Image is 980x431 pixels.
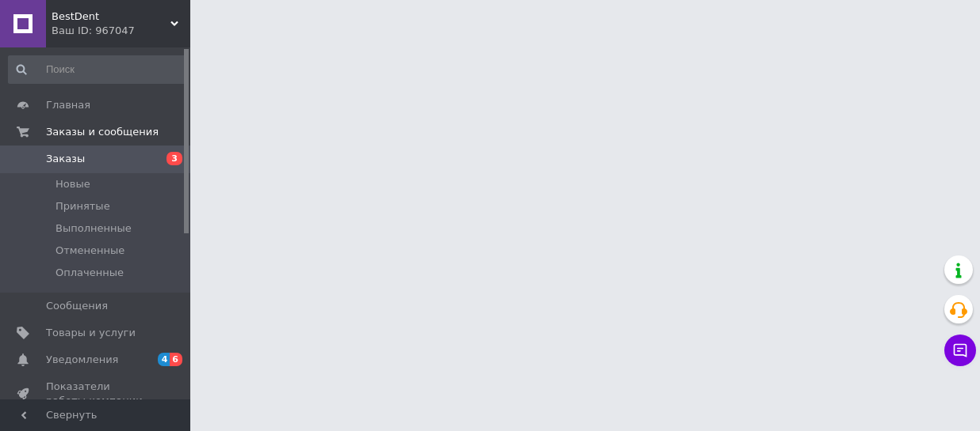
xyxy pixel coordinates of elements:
[56,221,132,236] span: Выполненные
[46,125,159,139] span: Заказы и сообщения
[52,9,170,24] span: BestDent
[46,98,90,112] span: Главная
[158,353,170,366] span: 4
[8,55,186,84] input: Поиск
[46,380,147,408] span: Показатели работы компании
[167,152,182,165] span: 3
[56,177,90,191] span: Новые
[46,326,136,340] span: Товары и услуги
[56,199,110,214] span: Принятые
[46,353,118,367] span: Уведомления
[170,353,182,366] span: 6
[46,299,108,313] span: Сообщения
[944,335,976,366] button: Чат с покупателем
[46,152,85,166] span: Заказы
[56,266,124,280] span: Оплаченные
[56,244,124,258] span: Отмененные
[52,24,190,38] div: Ваш ID: 967047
